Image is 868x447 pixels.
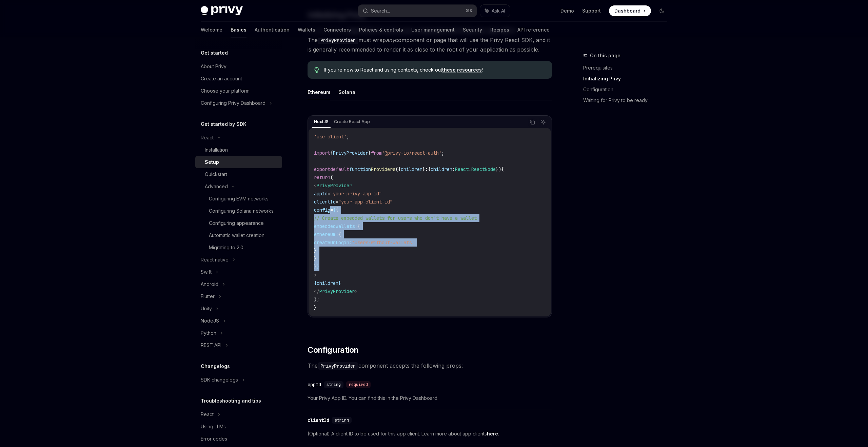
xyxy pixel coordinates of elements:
[338,199,393,205] span: "your-app-client-id"
[314,280,317,286] span: {
[201,87,250,95] div: Choose your platform
[201,317,219,325] div: NodeJS
[560,7,574,14] a: Demo
[330,150,333,156] span: {
[314,134,347,140] span: 'use client'
[335,417,349,423] span: string
[195,168,282,180] a: Quickstart
[205,170,227,178] div: Quickstart
[201,134,214,142] div: React
[317,264,319,270] span: }
[583,62,673,73] a: Prerequisites
[583,84,673,95] a: Configuration
[308,345,358,355] span: Configuration
[471,166,496,172] span: ReactNode
[314,288,319,294] span: </
[324,66,545,73] span: If you’re new to React and using contexts, check out !
[359,22,403,38] a: Policies & controls
[201,268,212,276] div: Swift
[314,215,477,221] span: // Create embedded wallets for users who don't have a wallet
[314,174,330,180] span: return
[336,207,338,213] span: {
[463,22,482,38] a: Security
[492,7,505,14] span: Ask AI
[201,6,243,16] img: dark logo
[201,410,214,419] div: React
[336,199,338,205] span: =
[201,62,226,71] div: About Privy
[323,22,351,38] a: Connectors
[401,166,422,172] span: children
[314,248,317,254] span: }
[332,118,372,126] div: Create React App
[201,280,218,288] div: Android
[330,174,333,180] span: (
[201,362,230,370] h5: Changelogs
[371,7,390,15] div: Search...
[209,195,269,203] div: Configuring EVM networks
[349,166,371,172] span: function
[195,229,282,241] a: Automatic wallet creation
[487,431,498,437] a: here
[455,166,469,172] span: React
[583,73,673,84] a: Initializing Privy
[209,207,274,215] div: Configuring Solana networks
[201,256,229,264] div: React native
[195,421,282,433] a: Using LLMs
[317,280,338,286] span: children
[201,341,221,349] div: REST API
[327,382,341,387] span: string
[355,288,357,294] span: >
[614,7,640,14] span: Dashboard
[452,166,455,172] span: :
[422,166,425,172] span: }
[201,423,226,431] div: Using LLMs
[346,381,371,388] div: required
[205,158,219,166] div: Setup
[347,134,349,140] span: ;
[314,264,317,270] span: }
[328,191,330,197] span: =
[314,207,330,213] span: config
[395,166,401,172] span: ({
[298,22,315,38] a: Wallets
[428,166,431,172] span: {
[201,49,228,57] h5: Get started
[330,191,382,197] span: "your-privy-app-id"
[517,22,550,38] a: API reference
[314,191,328,197] span: appId
[209,219,264,227] div: Configuring appearance
[201,99,265,107] div: Configuring Privy Dashboard
[201,435,227,443] div: Error codes
[308,26,552,54] span: In your project, . The must wrap component or page that will use the Privy React SDK, and it is g...
[201,292,215,300] div: Flutter
[195,193,282,205] a: Configuring EVM networks
[195,217,282,229] a: Configuring appearance
[308,394,552,402] span: Your Privy App ID. You can find this in the Privy Dashboard.
[314,256,317,262] span: }
[195,73,282,85] a: Create an account
[368,150,371,156] span: }
[314,223,357,229] span: embeddedWallets:
[312,118,331,126] div: NextJS
[201,329,216,337] div: Python
[314,272,317,278] span: >
[338,280,341,286] span: }
[352,239,414,246] span: 'users-without-wallets'
[582,7,601,14] a: Support
[501,166,504,172] span: {
[358,5,477,17] button: Search...⌘K
[318,37,358,44] code: PrivyProvider
[590,52,620,60] span: On this page
[255,22,290,38] a: Authentication
[201,75,242,83] div: Create an account
[609,5,651,16] a: Dashboard
[209,231,264,239] div: Automatic wallet creation
[308,417,329,424] div: clientId
[209,244,243,252] div: Migrating to 2.0
[319,288,355,294] span: PrivyProvider
[382,150,441,156] span: '@privy-io/react-auth'
[201,376,238,384] div: SDK changelogs
[308,361,552,370] span: The component accepts the following props:
[480,5,510,17] button: Ask AI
